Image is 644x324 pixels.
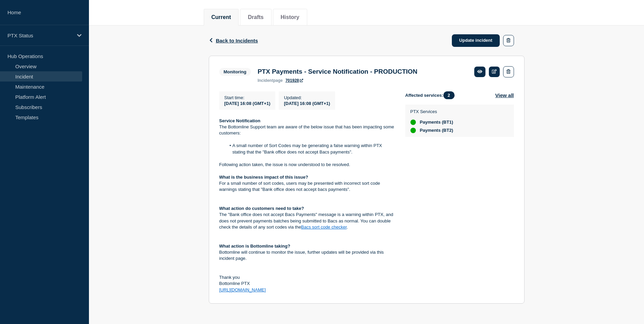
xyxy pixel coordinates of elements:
[219,212,394,230] p: The "Bank office does not accept Bacs Payments" message is a warning within PTX, and does not pre...
[286,78,303,83] a: 701928
[219,281,394,287] p: Bottomline PTX
[420,128,453,133] span: Payments (BT2)
[219,244,290,249] strong: What action is Bottomline taking?
[219,162,394,168] p: Following action taken, the issue is now understood to be resolved.
[410,128,416,133] div: up
[226,143,394,155] li: A small number of Sort Codes may be generating a false warning within PTX stating that the "Bank ...
[219,175,308,180] strong: What is the business impact of this issue?
[420,120,453,125] span: Payments (BT1)
[410,120,416,125] div: up
[219,180,394,193] p: For a small number of sort codes, users may be presented with incorrect sort code warnings statin...
[258,78,283,83] p: page
[219,274,394,281] p: Thank you
[281,14,299,20] button: History
[211,14,231,20] button: Current
[224,95,271,100] p: Start time :
[495,91,514,99] button: View all
[301,224,347,230] a: Bacs sort code checker
[284,95,330,100] p: Updated :
[219,249,394,262] p: Bottomline will continue to monitor the issue, further updates will be provided via this incident...
[258,68,418,75] h3: PTX Payments - Service Notification - PRODUCTION
[219,124,394,137] p: The Bottomline Support team are aware of the below issue that has been impacting some customers:
[219,206,304,211] strong: What action do customers need to take?
[216,38,258,43] span: Back to Incidents
[219,118,260,123] strong: Service Notification
[284,100,330,106] div: [DATE] 16:08 (GMT+1)
[405,91,458,99] span: Affected services:
[209,38,258,43] button: Back to Incidents
[219,68,251,76] span: Monitoring
[7,33,73,38] p: PTX Status
[452,34,500,47] a: Update incident
[258,78,273,83] span: incident
[410,109,453,114] p: PTX Services
[443,91,455,99] span: 2
[248,14,263,20] button: Drafts
[224,101,271,106] span: [DATE] 16:08 (GMT+1)
[219,287,266,292] a: [URL][DOMAIN_NAME]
